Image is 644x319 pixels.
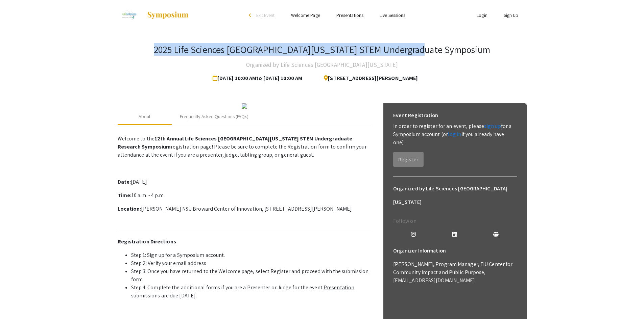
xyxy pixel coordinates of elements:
h6: Organized by Life Sciences [GEOGRAPHIC_DATA][US_STATE] [393,182,517,209]
a: Login [477,12,487,18]
img: Symposium by ForagerOne [147,11,189,19]
u: Presentation submissions are due [DATE]. [131,284,355,299]
strong: Location: [118,205,141,212]
a: Welcome Page [291,12,320,18]
h3: 2025 Life Sciences [GEOGRAPHIC_DATA][US_STATE] STEM Undergraduate Symposium [154,44,490,55]
li: Step 3: Once you have returned to the Welcome page, select Register and proceed with the submissi... [131,267,371,284]
li: Step 4: Complete the additional forms if you are a Presenter or Judge for the event. [131,284,371,300]
button: Register [393,152,424,167]
span: Exit Event [256,12,275,18]
u: Registration Directions [118,238,176,245]
img: 2025 Life Sciences South Florida STEM Undergraduate Symposium [118,7,140,24]
strong: Date: [118,178,131,185]
span: [DATE] 10:00 AM to [DATE] 10:00 AM [213,72,305,85]
h4: Organized by Life Sciences [GEOGRAPHIC_DATA][US_STATE] [246,58,398,72]
p: [DATE] [118,178,371,186]
strong: Time: [118,192,132,199]
p: Follow on [393,217,517,225]
strong: 12th Annual Life Sciences [GEOGRAPHIC_DATA][US_STATE] STEM Undergraduate Research Symposium [118,135,353,150]
a: Presentations [336,12,363,18]
p: [PERSON_NAME] NSU Broward Center of Innovation, [STREET_ADDRESS][PERSON_NAME] [118,205,371,213]
div: arrow_back_ios [249,13,253,17]
p: Welcome to the registration page! Please be sure to complete the Registration form to confirm you... [118,135,371,159]
a: Sign Up [504,12,519,18]
div: About [139,113,151,120]
p: [PERSON_NAME], Program Manager, FIU Center for Community Impact and Public Purpose, [EMAIL_ADDRES... [393,260,517,285]
h6: Organizer Information [393,244,517,258]
div: Frequently Asked Questions (FAQs) [180,113,248,120]
p: 10 a.m. - 4 p.m. [118,191,371,200]
iframe: Chat [5,289,29,314]
li: Step 2: Verify your email address [131,259,371,267]
a: 2025 Life Sciences South Florida STEM Undergraduate Symposium [118,7,189,24]
a: Live Sessions [380,12,405,18]
img: 32153a09-f8cb-4114-bf27-cfb6bc84fc69.png [242,103,247,109]
p: In order to register for an event, please for a Symposium account (or if you already have one). [393,122,517,147]
a: sign up [484,123,501,130]
h6: Event Registration [393,109,438,122]
li: Step 1: Sign up for a Symposium account. [131,251,371,259]
span: [STREET_ADDRESS][PERSON_NAME] [318,72,418,85]
a: log in [448,131,461,138]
